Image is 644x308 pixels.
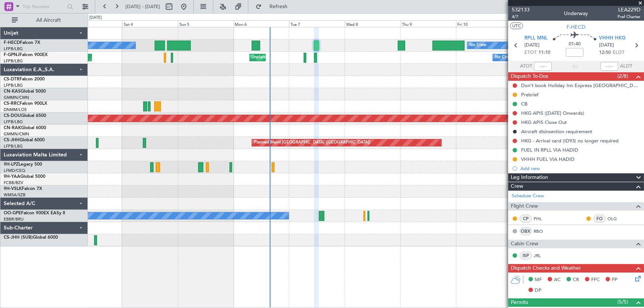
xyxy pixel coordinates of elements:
[122,20,178,27] div: Sat 4
[511,182,523,191] span: Crew
[4,211,21,215] span: OO-GPE
[4,143,23,149] a: LFPB/LBG
[554,276,561,284] span: AC
[4,53,48,57] a: F-GPNJFalcon 900EX
[4,217,24,222] a: EBBR/BRU
[178,20,234,27] div: Sun 5
[510,23,523,29] button: UTC
[4,126,46,130] a: CN-RAKGlobal 6000
[234,20,289,27] div: Mon 6
[4,77,20,82] span: CS-DTR
[4,131,29,137] a: GMMN/CMN
[456,20,512,27] div: Fri 10
[4,53,20,57] span: F-GPNJ
[573,276,579,284] span: CR
[4,119,23,125] a: LFPB/LBG
[400,20,456,27] div: Thu 9
[4,114,46,118] a: CS-DOUGlobal 6500
[512,193,544,200] a: Schedule Crew
[521,119,567,125] div: HKG APIS Close Out
[4,95,29,100] a: GMMN/CMN
[19,18,78,23] span: All Aircraft
[520,165,640,172] div: Add new
[4,46,23,52] a: LFPB/LBG
[4,174,45,179] a: 9H-YAAGlobal 5000
[4,192,25,198] a: WMSA/SZB
[535,276,542,284] span: MF
[521,156,575,162] div: VHHH FUEL VIA HADID
[534,215,550,222] a: PHL
[520,63,532,70] span: ATOT
[4,211,65,215] a: OO-GPEFalcon 900EX EASy II
[567,23,586,31] span: F-HECD
[524,42,540,49] span: [DATE]
[8,14,80,26] button: All Aircraft
[4,101,47,106] a: CS-RRCFalcon 900LX
[4,126,21,130] span: CN-RAK
[4,162,18,167] span: 9H-LPZ
[617,6,640,14] span: LEA229D
[521,138,619,144] div: HKG - Arrival card (ID93) no longer required
[534,228,550,235] a: RBO
[599,49,611,56] span: 12:50
[4,187,42,191] a: 9H-VSLKFalcon 7X
[534,252,550,259] a: JRL
[512,6,530,14] span: 532133
[4,114,21,118] span: CS-DOU
[511,202,538,211] span: Flight Crew
[23,1,65,12] input: Trip Number
[263,4,294,9] span: Refresh
[469,40,486,51] div: No Crew
[345,20,400,27] div: Wed 8
[495,52,512,63] div: No Crew
[4,187,22,191] span: 9H-VSLK
[524,35,548,42] span: RPLL MNL
[521,91,538,98] div: Prebrief
[591,276,600,284] span: FFC
[4,235,33,240] span: CS-JHH (SUB)
[4,58,23,64] a: LFPB/LBG
[4,180,23,186] a: FCBB/BZV
[4,168,25,173] a: LFMD/CEQ
[569,41,581,48] span: 01:40
[512,14,530,20] span: 4/7
[617,72,628,80] span: (2/8)
[4,41,40,45] a: F-HECDFalcon 7X
[535,287,541,294] span: DP
[4,101,20,106] span: CS-RRC
[520,252,532,260] div: ISP
[521,147,578,153] div: FUEL IN RPLL VIA HADID
[4,138,20,142] span: CS-JHH
[4,107,27,113] a: DNMM/LOS
[511,173,548,182] span: Leg Information
[289,20,345,27] div: Tue 7
[607,215,624,222] a: OLG
[4,138,45,142] a: CS-JHHGlobal 6000
[66,20,122,27] div: Fri 3
[520,227,532,235] div: OBX
[4,235,58,240] a: CS-JHH (SUB)Global 6000
[4,77,45,82] a: CS-DTRFalcon 2000
[521,101,527,107] div: CB
[593,215,606,223] div: FO
[252,52,373,63] div: Unplanned Maint [GEOGRAPHIC_DATA] ([GEOGRAPHIC_DATA])
[4,89,46,94] a: CN-KASGlobal 5000
[4,89,21,94] span: CN-KAS
[521,110,584,116] div: HKG APIS ([DATE] Onwards)
[612,276,617,284] span: FP
[564,10,588,18] div: Underway
[254,137,370,148] div: Planned Maint [GEOGRAPHIC_DATA] ([GEOGRAPHIC_DATA])
[524,49,537,56] span: ETOT
[620,63,632,70] span: ALDT
[4,162,42,167] a: 9H-LPZLegacy 500
[521,82,640,89] div: Don't book Holiday Inn Express [GEOGRAPHIC_DATA] [GEOGRAPHIC_DATA]
[617,14,640,20] span: Pref Charter
[4,83,23,88] a: LFPB/LBG
[613,49,624,56] span: ELDT
[511,264,581,273] span: Dispatch Checks and Weather
[125,3,160,10] span: [DATE] - [DATE]
[617,298,628,306] span: (5/5)
[520,215,532,223] div: CP
[534,62,552,71] input: --:--
[4,41,20,45] span: F-HECD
